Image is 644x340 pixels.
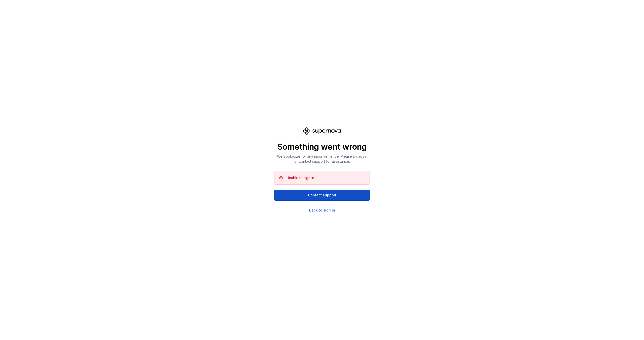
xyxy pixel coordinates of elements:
[287,175,315,180] div: Unable to sign in.
[274,154,370,164] p: We apologize for any inconvenience. Please try again or contact support for assistance.
[309,208,335,213] a: Back to sign in
[274,190,370,201] button: Contact support
[274,142,370,152] p: Something went wrong
[308,193,336,198] span: Contact support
